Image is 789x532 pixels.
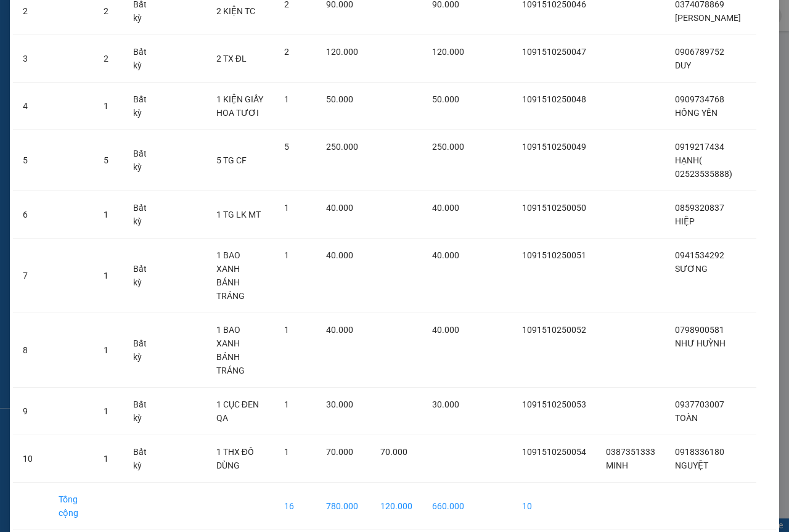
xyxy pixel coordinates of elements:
td: 660.000 [422,483,474,530]
td: Tổng cộng [49,483,94,530]
td: Bất kỳ [123,388,162,435]
span: 50.000 [432,94,459,104]
span: 40.000 [432,325,459,335]
td: 10 [512,483,596,530]
span: 30.000 [432,399,459,409]
span: MINH [606,460,628,470]
td: 780.000 [316,483,370,530]
td: 9 [13,388,49,435]
td: 6 [13,191,49,239]
span: 40.000 [326,325,353,335]
td: 5 [13,130,49,191]
span: 1091510250048 [522,94,586,104]
td: Bất kỳ [123,35,162,83]
span: 2 [104,54,108,63]
span: 0859320837 [675,203,724,213]
span: 1 [104,101,108,111]
span: 0798900581 [675,325,724,335]
span: 1 BAO XANH BÁNH TRÁNG [216,325,245,375]
span: 250.000 [326,142,358,152]
td: Bất kỳ [123,239,162,313]
td: Bất kỳ [123,313,162,388]
span: 120.000 [326,47,358,57]
span: 2 [104,6,108,16]
span: 40.000 [326,203,353,213]
span: 1 [284,447,289,457]
span: NGUYỆT [675,460,708,470]
span: 40.000 [326,250,353,260]
b: [PERSON_NAME] [71,8,174,23]
td: Bất kỳ [123,83,162,130]
span: 50.000 [326,94,353,104]
span: 1091510250050 [522,203,586,213]
img: logo.jpg [6,6,67,67]
span: 0937703007 [675,399,724,409]
span: 1 [104,345,108,355]
span: 1 TG LK MT [216,210,261,219]
span: NHƯ HUỲNH [675,338,726,348]
span: 0918336180 [675,447,724,457]
td: 4 [13,83,49,130]
span: 1 [284,325,289,335]
span: 1 [284,250,289,260]
span: 1 [104,210,108,219]
td: Bất kỳ [123,435,162,483]
span: phone [71,45,81,55]
span: 1 THX ĐỒ DÙNG [216,447,254,470]
span: 70.000 [326,447,353,457]
span: 1 [104,454,108,464]
span: 0909734768 [675,94,724,104]
span: TOÀN [675,413,698,423]
td: 7 [13,239,49,313]
td: 10 [13,435,49,483]
td: 16 [274,483,317,530]
span: 5 [284,142,289,152]
span: 120.000 [432,47,464,57]
span: 1091510250054 [522,447,586,457]
span: 0387351333 [606,447,655,457]
span: 1 [104,271,108,280]
span: 5 TG CF [216,155,247,165]
span: 1091510250052 [522,325,586,335]
span: environment [71,30,81,39]
span: 1 KIỆN GIẤY HOA TƯƠI [216,94,263,118]
td: 120.000 [370,483,422,530]
span: 1091510250047 [522,47,586,57]
span: 1 [284,203,289,213]
span: 2 TX ĐL [216,54,247,63]
li: 02523854854,0913854573, 0913854356 [6,43,235,73]
span: 1091510250051 [522,250,586,260]
td: Bất kỳ [123,191,162,239]
li: 01 [PERSON_NAME] [6,27,235,43]
span: 0906789752 [675,47,724,57]
span: 30.000 [326,399,353,409]
span: [PERSON_NAME] [675,13,741,23]
span: 250.000 [432,142,464,152]
td: 8 [13,313,49,388]
span: 1 BAO XANH BÁNH TRÁNG [216,250,245,301]
span: 70.000 [380,447,407,457]
span: HIỆP [675,216,695,226]
span: 5 [104,155,108,165]
span: 0919217434 [675,142,724,152]
span: SƯƠNG [675,264,708,274]
span: 1091510250049 [522,142,586,152]
span: 0941534292 [675,250,724,260]
span: 1 CỤC ĐEN QA [216,399,259,423]
td: Bất kỳ [123,130,162,191]
span: 1 [284,94,289,104]
span: 40.000 [432,250,459,260]
span: 1 [284,399,289,409]
span: 1091510250053 [522,399,586,409]
span: 40.000 [432,203,459,213]
td: 3 [13,35,49,83]
span: HỒNG YẾN [675,108,717,118]
span: DUY [675,60,691,70]
span: 1 [104,406,108,416]
span: 2 KIỆN TC [216,6,255,16]
b: GỬI : 109 QL 13 [6,92,125,112]
span: HẠNH( 02523535888) [675,155,732,179]
span: 2 [284,47,289,57]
